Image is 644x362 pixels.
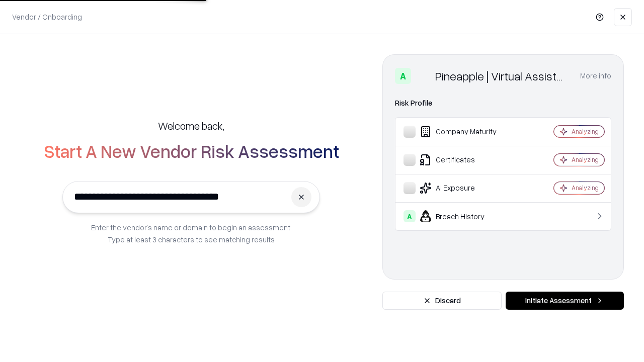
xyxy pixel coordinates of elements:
[506,292,624,310] button: Initiate Assessment
[382,292,502,310] button: Discard
[404,210,524,222] div: Breach History
[395,97,611,109] div: Risk Profile
[44,141,339,161] h2: Start A New Vendor Risk Assessment
[91,221,292,245] p: Enter the vendor’s name or domain to begin an assessment. Type at least 3 characters to see match...
[395,68,411,84] div: A
[572,155,599,164] div: Analyzing
[12,12,82,22] p: Vendor / Onboarding
[404,126,524,138] div: Company Maturity
[158,119,224,133] h5: Welcome back,
[572,127,599,136] div: Analyzing
[404,154,524,166] div: Certificates
[580,67,611,85] button: More info
[572,184,599,192] div: Analyzing
[404,210,416,222] div: A
[435,68,568,84] div: Pineapple | Virtual Assistant Agency
[415,68,431,84] img: Pineapple | Virtual Assistant Agency
[404,182,524,194] div: AI Exposure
